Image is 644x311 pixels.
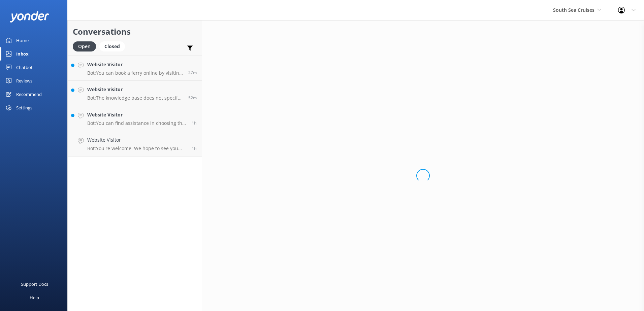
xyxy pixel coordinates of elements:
[99,41,125,51] div: Closed
[68,106,202,131] a: Website VisitorBot:You can find assistance in choosing the right route by visiting: [URL][DOMAIN_...
[87,95,183,101] p: Bot: The knowledge base does not specify if coach transfers are available for half-day passes. Fo...
[192,120,197,126] span: 02:08pm 17-Aug-2025 (UTC +12:00) Pacific/Auckland
[99,42,128,50] a: Closed
[87,86,183,93] h4: Website Visitor
[87,136,187,144] h4: Website Visitor
[16,34,29,47] div: Home
[87,61,183,68] h4: Website Visitor
[16,101,32,114] div: Settings
[16,61,33,74] div: Chatbot
[87,111,187,118] h4: Website Visitor
[192,145,197,151] span: 01:52pm 17-Aug-2025 (UTC +12:00) Pacific/Auckland
[188,95,197,101] span: 02:37pm 17-Aug-2025 (UTC +12:00) Pacific/Auckland
[68,56,202,81] a: Website VisitorBot:You can book a ferry online by visiting [URL][DOMAIN_NAME].27m
[188,70,197,75] span: 03:02pm 17-Aug-2025 (UTC +12:00) Pacific/Auckland
[68,81,202,106] a: Website VisitorBot:The knowledge base does not specify if coach transfers are available for half-...
[73,41,96,51] div: Open
[10,11,49,22] img: yonder-white-logo.png
[16,47,29,61] div: Inbox
[21,277,48,291] div: Support Docs
[73,42,99,50] a: Open
[16,88,42,101] div: Recommend
[553,7,594,13] span: South Sea Cruises
[30,291,39,304] div: Help
[73,25,197,38] h2: Conversations
[87,120,187,126] p: Bot: You can find assistance in choosing the right route by visiting: [URL][DOMAIN_NAME].
[16,74,32,88] div: Reviews
[87,70,183,76] p: Bot: You can book a ferry online by visiting [URL][DOMAIN_NAME].
[87,145,187,151] p: Bot: You're welcome. We hope to see you soon!
[68,131,202,157] a: Website VisitorBot:You're welcome. We hope to see you soon!1h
